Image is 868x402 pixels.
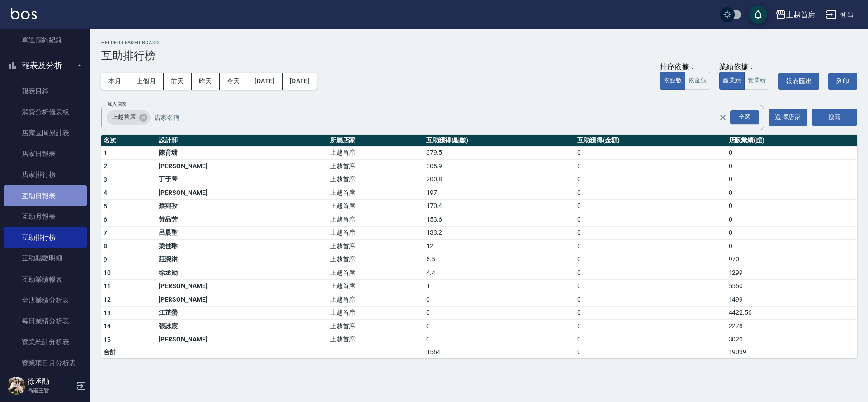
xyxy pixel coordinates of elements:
a: 店家區間累計表 [4,123,87,143]
td: 1299 [726,266,857,280]
span: 6 [104,216,107,223]
td: 0 [575,199,726,213]
td: 0 [575,320,726,333]
div: 上越首席 [786,9,815,20]
span: 10 [104,269,111,276]
div: 上越首席 [107,110,151,125]
input: 店家名稱 [152,109,735,125]
span: 5 [104,203,107,210]
td: 1499 [726,293,857,307]
td: 0 [575,279,726,293]
td: 0 [575,186,726,200]
th: 店販業績(虛) [726,135,857,147]
h5: 徐丞勛 [28,377,74,386]
span: 14 [104,322,111,330]
td: 丁于琴 [156,173,328,186]
td: 江芷螢 [156,306,328,320]
td: 0 [575,146,726,160]
td: 陳育珊 [156,146,328,160]
td: 徐丞勛 [156,266,328,280]
td: 0 [726,146,857,160]
button: 實業績 [744,72,769,90]
button: 報表及分析 [4,54,87,77]
div: 業績依據： [719,62,769,72]
a: 報表目錄 [4,80,87,101]
td: 呂晨聖 [156,226,328,240]
a: 互助日報表 [4,185,87,206]
button: 前天 [164,73,192,90]
td: 1 [424,279,575,293]
span: 8 [104,242,107,250]
button: 依金額 [685,72,710,90]
td: 170.4 [424,199,575,213]
button: 今天 [220,73,248,90]
a: 店家排行榜 [4,164,87,185]
button: 本月 [101,73,129,90]
span: 1 [104,149,107,156]
td: 上越首席 [328,333,424,346]
button: 搜尋 [812,109,857,126]
td: 970 [726,253,857,266]
td: 0 [424,293,575,307]
td: 153.6 [424,213,575,227]
span: 2 [104,162,107,170]
td: 19039 [726,346,857,358]
label: 加入店家 [108,101,127,108]
a: 營業項目月分析表 [4,353,87,374]
a: 單週預約紀錄 [4,29,87,50]
span: 4 [104,189,107,196]
th: 互助獲得(點數) [424,135,575,147]
span: 12 [104,296,111,303]
span: 9 [104,256,107,263]
td: 0 [575,226,726,240]
td: 上越首席 [328,186,424,200]
td: 莊涴淋 [156,253,328,266]
span: 3 [104,176,107,183]
td: 2278 [726,320,857,333]
span: 13 [104,309,111,317]
button: 上個月 [129,73,164,90]
td: 0 [575,333,726,346]
td: 5550 [726,279,857,293]
a: 互助排行榜 [4,227,87,248]
td: 黃品芳 [156,213,328,227]
td: 0 [575,306,726,320]
td: 133.2 [424,226,575,240]
table: a dense table [101,135,857,359]
td: [PERSON_NAME] [156,333,328,346]
button: Open [728,109,761,126]
span: 7 [104,229,107,236]
td: 0 [726,226,857,240]
a: 互助點數明細 [4,248,87,269]
h2: Helper Leader Board [101,40,857,46]
td: 0 [726,186,857,200]
td: 上越首席 [328,306,424,320]
td: 1564 [424,346,575,358]
td: 6.5 [424,253,575,266]
button: 登出 [822,6,857,23]
span: 11 [104,283,111,290]
td: 上越首席 [328,199,424,213]
td: 上越首席 [328,213,424,227]
a: 消費分析儀表板 [4,102,87,123]
td: 0 [424,320,575,333]
td: 張詠宸 [156,320,328,333]
td: 0 [575,160,726,173]
td: 上越首席 [328,160,424,173]
button: [DATE] [283,73,317,90]
td: 上越首席 [328,253,424,266]
td: 上越首席 [328,146,424,160]
button: 上越首席 [772,5,819,24]
td: 12 [424,240,575,253]
td: [PERSON_NAME] [156,293,328,307]
span: 上越首席 [107,113,141,122]
td: 4422.56 [726,306,857,320]
td: 0 [726,160,857,173]
button: 昨天 [192,73,220,90]
td: 0 [575,346,726,358]
h3: 互助排行榜 [101,49,857,62]
button: save [749,5,767,24]
td: 上越首席 [328,320,424,333]
td: 0 [424,333,575,346]
td: 0 [726,240,857,253]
